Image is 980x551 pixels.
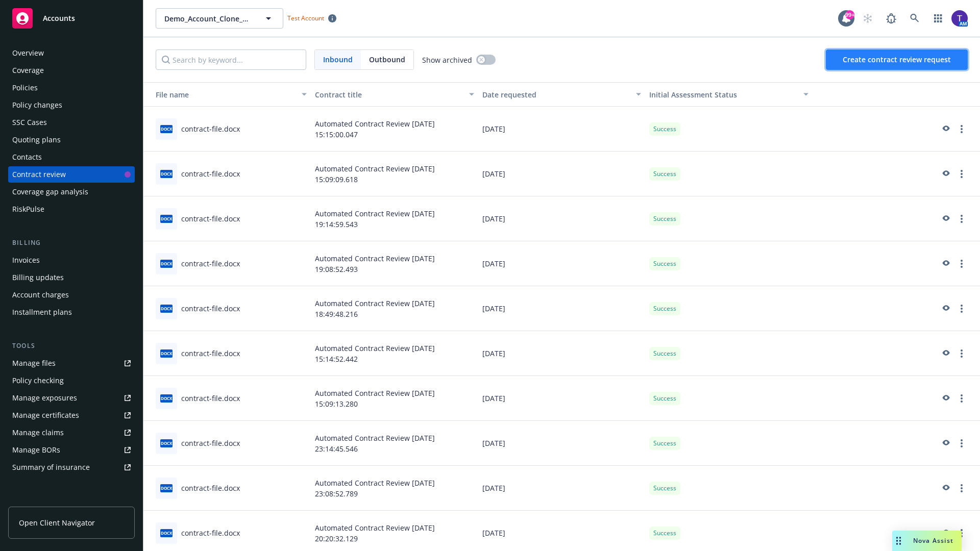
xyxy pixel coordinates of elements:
div: Automated Contract Review [DATE] 19:08:52.493 [311,241,478,286]
span: Initial Assessment Status [649,90,737,99]
span: Accounts [43,14,75,22]
div: Manage files [12,355,56,371]
div: Automated Contract Review [DATE] 15:09:09.618 [311,152,478,196]
div: [DATE] [478,241,646,286]
a: more [955,392,968,405]
a: Manage files [8,355,135,371]
a: more [955,213,968,225]
a: Policy changes [8,97,135,113]
span: docx [160,170,173,178]
button: Nova Assist [892,531,962,551]
div: SSC Cases [12,114,47,131]
div: Quoting plans [12,132,61,148]
div: Automated Contract Review [DATE] 15:09:13.280 [311,376,478,421]
a: preview [939,258,951,270]
div: contract-file.docx [181,348,240,359]
a: preview [939,437,951,449]
div: [DATE] [478,421,646,466]
a: Policy checking [8,372,135,389]
span: docx [160,394,173,402]
span: Show archived [422,55,472,65]
div: Manage claims [12,424,64,441]
div: [DATE] [478,107,646,152]
a: Manage BORs [8,442,135,458]
span: docx [160,125,173,133]
span: Success [653,439,676,448]
span: Outbound [369,54,405,65]
a: Contract review [8,166,135,183]
div: Billing updates [12,269,64,286]
div: Contract title [315,89,463,100]
div: contract-file.docx [181,438,240,448]
a: SSC Cases [8,114,135,131]
div: [DATE] [478,376,646,421]
a: preview [939,392,951,405]
a: preview [939,527,951,539]
a: preview [939,168,951,180]
div: Billing [8,238,135,248]
div: 99+ [845,9,854,18]
a: more [955,303,968,315]
span: Success [653,304,676,313]
input: Search by keyword... [156,49,306,70]
span: Inbound [323,54,353,65]
a: Contacts [8,149,135,165]
a: Manage exposures [8,390,135,406]
div: Drag to move [892,531,905,551]
a: more [955,437,968,449]
div: contract-file.docx [181,303,240,314]
span: Nova Assist [913,536,953,545]
div: Manage certificates [12,407,79,423]
div: Tools [8,341,135,351]
div: Policy checking [12,372,64,389]
a: Installment plans [8,304,135,320]
span: docx [160,484,173,492]
a: Policies [8,80,135,96]
span: docx [160,439,173,447]
a: Billing updates [8,269,135,286]
span: Success [653,259,676,268]
a: more [955,482,968,494]
div: contract-file.docx [181,168,240,179]
a: Manage claims [8,424,135,441]
button: Date requested [478,82,646,107]
div: contract-file.docx [181,213,240,224]
a: Invoices [8,252,135,268]
div: Policies [12,80,38,96]
a: Coverage [8,62,135,79]
div: Manage exposures [12,390,77,406]
div: [DATE] [478,196,646,241]
a: more [955,258,968,270]
div: contract-file.docx [181,393,240,404]
div: Summary of insurance [12,459,90,475]
a: more [955,347,968,360]
div: RiskPulse [12,201,44,217]
div: Installment plans [12,304,72,320]
a: more [955,123,968,135]
button: Contract title [311,82,478,107]
div: Account charges [12,287,69,303]
span: Demo_Account_Clone_QA_CR_Tests_Client [164,13,253,24]
span: docx [160,215,173,222]
a: preview [939,347,951,360]
a: Accounts [8,4,135,33]
span: Success [653,349,676,358]
span: docx [160,260,173,267]
span: Success [653,529,676,538]
a: Quoting plans [8,132,135,148]
a: Account charges [8,287,135,303]
a: more [955,168,968,180]
div: contract-file.docx [181,123,240,134]
div: Toggle SortBy [148,89,296,100]
span: Inbound [315,50,361,69]
div: Automated Contract Review [DATE] 23:14:45.546 [311,421,478,466]
span: docx [160,305,173,312]
div: Toggle SortBy [649,89,797,100]
div: Automated Contract Review [DATE] 15:15:00.047 [311,107,478,152]
div: [DATE] [478,331,646,376]
div: contract-file.docx [181,528,240,538]
div: Manage BORs [12,442,60,458]
a: Manage certificates [8,407,135,423]
a: preview [939,482,951,494]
